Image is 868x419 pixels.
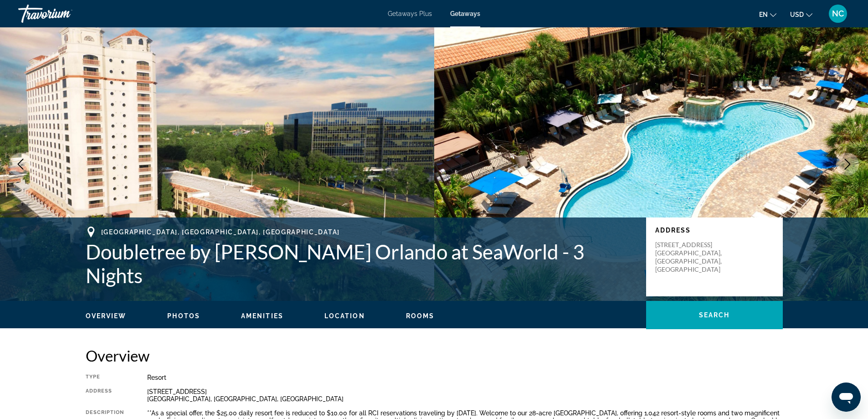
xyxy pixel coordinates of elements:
a: Travorium [18,2,109,26]
span: USD [790,11,804,18]
div: Resort [147,374,783,381]
div: Address [86,388,124,403]
button: Previous image [9,153,32,176]
div: Type [86,374,124,381]
button: Change language [759,8,776,21]
button: Amenities [241,312,283,320]
h2: Overview [86,347,783,365]
span: Photos [167,312,200,320]
button: Next image [836,153,859,176]
button: Change currency [790,8,812,21]
button: Search [646,301,783,329]
p: [STREET_ADDRESS] [GEOGRAPHIC_DATA], [GEOGRAPHIC_DATA], [GEOGRAPHIC_DATA] [655,241,728,274]
h1: Doubletree by [PERSON_NAME] Orlando at SeaWorld - 3 Nights [86,240,637,287]
span: Overview [86,312,127,320]
a: Getaways [450,10,480,17]
button: Photos [167,312,200,320]
span: en [759,11,768,18]
span: Location [324,312,365,320]
div: [STREET_ADDRESS] [GEOGRAPHIC_DATA], [GEOGRAPHIC_DATA], [GEOGRAPHIC_DATA] [147,388,783,403]
span: Amenities [241,312,283,320]
button: Overview [86,312,127,320]
span: Search [699,311,730,319]
span: Rooms [406,312,435,320]
span: NC [832,9,844,18]
button: Location [324,312,365,320]
p: Address [655,227,774,234]
a: Getaways Plus [388,10,432,17]
button: Rooms [406,312,435,320]
button: User Menu [826,4,850,23]
iframe: Button to launch messaging window [832,383,861,412]
span: [GEOGRAPHIC_DATA], [GEOGRAPHIC_DATA], [GEOGRAPHIC_DATA] [101,228,340,236]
